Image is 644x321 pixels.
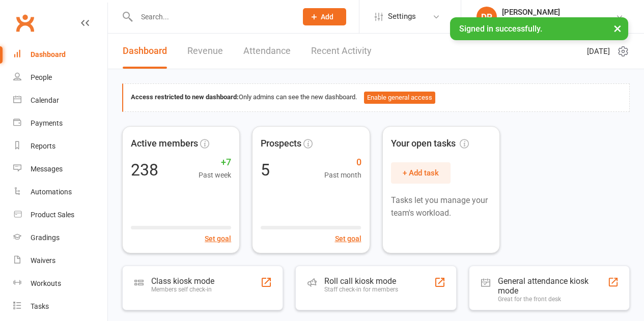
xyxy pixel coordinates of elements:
span: [DATE] [587,45,610,57]
a: Clubworx [12,10,38,36]
div: Class kiosk mode [151,276,214,286]
a: People [13,66,107,89]
div: People [31,73,52,81]
div: Great for the front desk [498,296,607,303]
a: Payments [13,112,107,135]
div: Calendar [31,96,59,104]
a: Recent Activity [311,34,372,69]
div: Members self check-in [151,286,214,293]
div: Product Sales [31,211,74,219]
span: Past month [324,169,361,181]
div: Reports [31,142,55,150]
button: Set goal [335,233,361,244]
div: DP [477,7,497,27]
span: Prospects [261,136,301,151]
span: +7 [199,155,231,170]
span: 0 [324,155,361,170]
button: × [608,17,627,39]
span: Signed in successfully. [459,24,542,34]
div: Dashboard [31,50,66,59]
button: Set goal [205,233,231,244]
a: Reports [13,135,107,158]
div: 238 [131,162,158,178]
a: Attendance [243,34,291,69]
div: [PERSON_NAME] [502,8,615,17]
button: Add [303,8,346,25]
a: Gradings [13,226,107,249]
div: Tasks [31,302,49,310]
div: Automations [31,188,72,196]
strong: Access restricted to new dashboard: [131,93,239,101]
span: Settings [388,5,416,28]
div: 5 [261,162,270,178]
div: General attendance kiosk mode [498,276,607,296]
a: Product Sales [13,203,107,226]
a: Waivers [13,249,107,272]
span: Add [321,13,333,21]
a: Revenue [187,34,223,69]
div: Roll call kiosk mode [324,276,398,286]
button: Enable general access [364,92,435,104]
a: Workouts [13,272,107,295]
a: Automations [13,181,107,203]
input: Search... [133,10,290,24]
a: Dashboard [123,34,167,69]
button: + Add task [391,162,451,184]
div: Messages [31,165,63,173]
div: Workouts [31,279,61,287]
div: Gradings [31,234,60,242]
p: Tasks let you manage your team's workload. [391,194,491,220]
a: Dashboard [13,43,107,66]
span: Your open tasks [391,136,469,151]
a: Tasks [13,295,107,318]
span: Active members [131,136,198,151]
div: Only admins can see the new dashboard. [131,92,622,104]
div: Payments [31,119,63,127]
div: Altered States Fitness & Martial Arts [502,17,615,26]
a: Calendar [13,89,107,112]
span: Past week [199,169,231,181]
div: Staff check-in for members [324,286,398,293]
div: Waivers [31,256,55,265]
a: Messages [13,158,107,181]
